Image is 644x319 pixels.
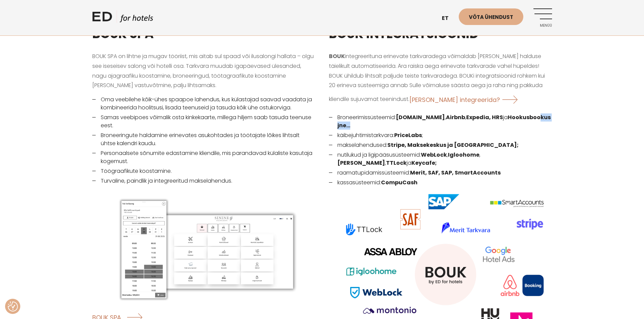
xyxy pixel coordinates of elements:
strong: [PERSON_NAME] [337,159,385,167]
li: Oma veebilehe kõik-ühes spaapoe lahendus, kus külastajad saavad vaadata ja kombineerida hoolitsus... [92,96,315,112]
a: Menüü [533,8,552,27]
li: Samas veebipoes võimalik osta kinkekaarte, millega hiljem saab tasuda teenuse eest. [92,113,315,130]
strong: Keycafe; [411,159,437,167]
img: Revisit consent button [8,301,18,312]
a: Võta ühendust [459,8,523,25]
a: et [438,10,459,27]
li: Turvaline, paindlik ja integreeritud makselahendus. [92,177,315,185]
li: nutilukud ja ligipääsusüsteemid: , , , ja [329,151,552,167]
strong: Expedia, HRS [466,113,503,121]
img: Spaa_broneerimissusteem.png [92,193,315,305]
strong: TTLock [386,159,407,167]
span: Menüü [533,24,552,28]
li: Personaalsete sõnumite edastamine kliendile, mis parandavad külaliste kasutaja kogemust. [92,149,315,165]
li: raamatupidamissüsteemid: [329,169,552,177]
strong: CompuCash [381,179,418,186]
li: Töögraafikute koostamine. [92,167,315,175]
strong: PriceLabs [394,131,422,139]
a: [PERSON_NAME] integreerida? [409,90,524,108]
strong: Hookusbookus jne… [337,113,551,129]
strong: Airbnb [446,113,465,121]
li: Broneeringute haldamine erinevates asukohtades ja töötajate lõikes lihtsalt ühtse kalendri kaudu. [92,131,315,148]
li: makselahendused: [329,141,552,149]
p: BOUK SPA on lihtne ja mugav tööriist, mis aitab sul spaad või ilusalongi hallata – olgu see isese... [92,52,315,90]
li: käibejuhtimistarkvara: ; [329,131,552,139]
strong: WebLock [421,151,447,159]
button: Nõusolekueelistused [8,301,18,312]
strong: Merit, SAF, SAP, SmartAccounts [410,169,501,177]
strong: Stripe, Maksekeskus ja [GEOGRAPHIC_DATA]; [387,141,519,149]
strong: Igloohome [448,151,479,159]
strong: [DOMAIN_NAME] [396,113,445,121]
li: Broneerimissüsteemid: , , ja [329,113,552,130]
a: ED HOTELS [92,10,153,27]
strong: BOUK [329,52,345,60]
p: integreerituna erinevate tarkvaradega võimaldab [PERSON_NAME] halduse täielikult automatiseerida.... [329,52,552,108]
